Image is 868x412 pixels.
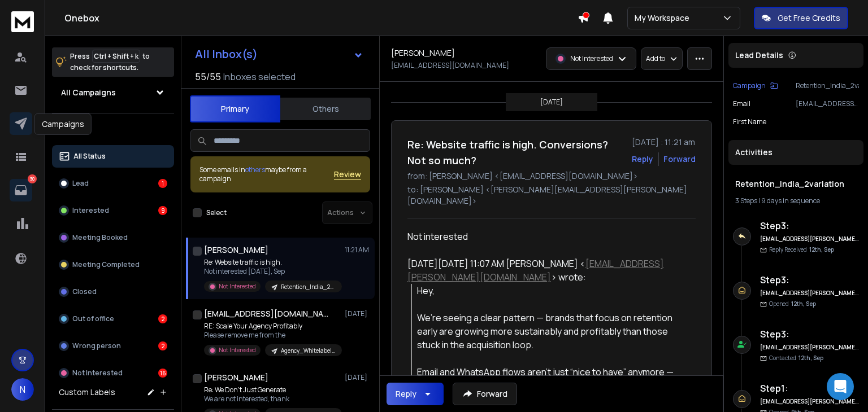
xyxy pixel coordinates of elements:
button: Reply [632,154,653,165]
p: Wrong person [72,341,121,350]
h1: [PERSON_NAME] [204,244,268,256]
h6: [EMAIL_ADDRESS][PERSON_NAME][DOMAIN_NAME] [760,343,859,352]
div: Forward [663,154,696,165]
button: Meeting Booked [52,226,174,249]
p: Re: We Don’t Just Generate [204,385,340,395]
h1: [EMAIL_ADDRESS][DOMAIN_NAME] [204,308,328,319]
h3: Custom Labels [59,387,115,398]
p: Contacted [769,354,823,362]
h1: All Campaigns [61,87,116,98]
span: 12th, Sep [798,354,823,362]
button: N [11,378,34,401]
div: 9 [158,206,167,215]
span: 3 Steps [735,196,757,205]
p: [DATE] : 11:21 am [632,137,696,148]
p: Press to check for shortcuts. [70,51,150,73]
p: Not Interested [219,282,256,291]
h6: Step 3 : [760,327,859,341]
p: All Status [73,152,106,161]
p: We are not interested, thank [204,395,340,404]
button: Not Interested16 [52,362,174,384]
span: 55 / 55 [195,70,221,84]
h1: Onebox [64,11,578,25]
p: Meeting Completed [72,260,140,269]
p: Re: Website traffic is high. [204,258,340,267]
p: Out of office [72,314,114,323]
button: Review [334,169,361,180]
div: 16 [158,369,167,378]
h1: [PERSON_NAME] [204,372,268,383]
p: to: [PERSON_NAME] <[PERSON_NAME][EMAIL_ADDRESS][PERSON_NAME][DOMAIN_NAME]> [407,184,696,207]
span: Ctrl + Shift + k [92,50,140,63]
button: Campaign [733,81,778,90]
p: Opened [769,300,816,308]
button: Forward [453,383,517,405]
button: Out of office2 [52,308,174,330]
span: 12th, Sep [809,246,834,253]
button: All Status [52,145,174,168]
p: Reply Received [769,246,834,254]
p: Interested [72,206,109,215]
p: Get Free Credits [778,12,840,24]
p: 30 [28,174,37,183]
div: Some emails in maybe from a campaign [199,165,334,183]
div: 1 [158,179,167,188]
p: [EMAIL_ADDRESS][DOMAIN_NAME] [391,61,509,70]
p: Lead Details [735,50,783,61]
div: 2 [158,314,167,323]
p: 11:21 AM [345,246,370,255]
h6: Step 3 : [760,219,859,233]
label: Select [206,208,227,217]
p: Not Interested [219,346,256,354]
h6: Step 3 : [760,273,859,287]
div: Activities [728,140,863,165]
h1: Retention_India_2variation [735,178,857,190]
h6: [EMAIL_ADDRESS][PERSON_NAME][DOMAIN_NAME] [760,235,859,243]
p: [DATE] [345,309,370,318]
button: Interested9 [52,199,174,222]
p: Please remove me from the [204,331,340,340]
button: Others [280,97,371,121]
p: Not Interested [72,369,123,378]
div: [DATE][DATE] 11:07 AM [PERSON_NAME] < > wrote: [407,257,687,284]
span: 9 days in sequence [761,196,820,205]
span: 12th, Sep [791,300,816,308]
p: Campaign [733,81,766,90]
p: Retention_India_2variation [796,81,859,90]
p: Agency_Whitelabeling_Manav_Apollo-leads [281,347,335,355]
div: Campaigns [34,113,92,135]
div: 2 [158,341,167,350]
button: Reply [387,383,444,405]
p: Not Interested [570,54,613,63]
p: Meeting Booked [72,233,128,242]
div: Hey, [417,284,687,297]
p: RE: Scale Your Agency Profitably [204,322,340,331]
button: Wrong person2 [52,335,174,357]
div: Email and WhatsApp flows aren’t just “nice to have” anymore — they’re core growth levers. [417,365,687,392]
button: All Inbox(s) [186,43,372,65]
h1: [PERSON_NAME] [391,47,455,59]
p: [DATE] [345,373,370,382]
a: 30 [10,179,32,201]
p: Email [733,99,750,108]
p: from: [PERSON_NAME] <[EMAIL_ADDRESS][DOMAIN_NAME]> [407,170,696,182]
h1: Re: Website traffic is high. Conversions? Not so much? [407,137,625,168]
h3: Inboxes selected [223,70,296,84]
p: Not interested [DATE], Sep [204,267,340,276]
img: logo [11,11,34,32]
h3: Filters [52,122,174,138]
p: [DATE] [540,98,563,107]
p: Retention_India_2variation [281,283,335,291]
p: My Workspace [635,12,694,24]
div: Open Intercom Messenger [827,373,854,400]
button: Meeting Completed [52,253,174,276]
h6: [EMAIL_ADDRESS][PERSON_NAME][DOMAIN_NAME] [760,397,859,406]
div: We’re seeing a clear pattern — brands that focus on retention early are growing more sustainably ... [417,311,687,352]
div: | [735,196,857,205]
h6: [EMAIL_ADDRESS][PERSON_NAME][DOMAIN_NAME] [760,289,859,297]
h1: All Inbox(s) [195,49,258,60]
